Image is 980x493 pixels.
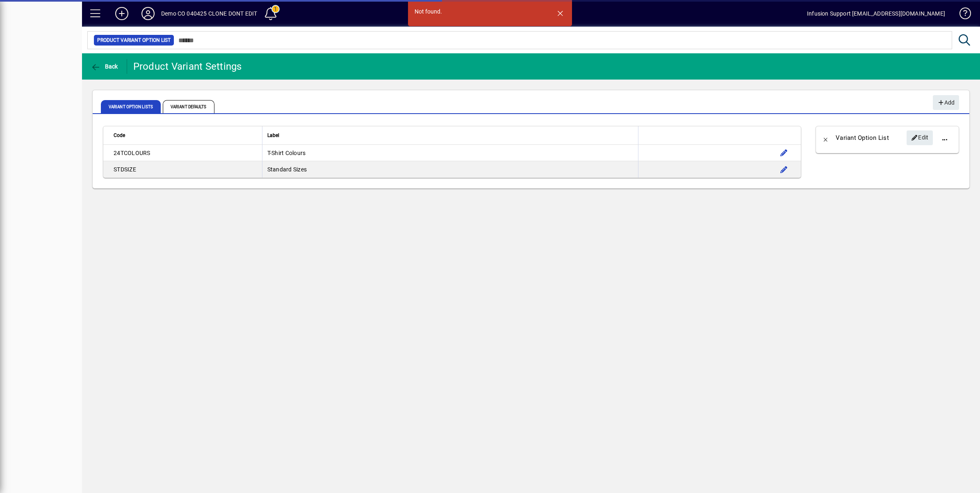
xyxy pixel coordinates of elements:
td: Standard Sizes [262,161,638,178]
button: Add [933,95,959,110]
div: Demo CO 040425 CLONE DONT EDIT [161,7,257,20]
span: Variant Defaults [163,100,214,113]
button: Edit [777,146,791,160]
div: Infusion Support [EMAIL_ADDRESS][DOMAIN_NAME] [807,7,945,20]
button: Edit [777,163,791,176]
button: Edit [907,130,933,145]
td: 24TCOLOURS [103,145,262,161]
div: Variant Option List [836,131,889,144]
span: Edit [911,131,929,144]
td: STDSIZE [103,161,262,178]
a: Knowledge Base [953,2,970,28]
div: Product Variant Settings [133,60,242,73]
span: Back [91,63,118,70]
button: Back [89,59,120,74]
span: Code [114,131,125,140]
button: Add [109,6,135,21]
td: T-Shirt Colours [262,145,638,161]
span: Add [937,96,955,110]
span: Variant Option Lists [101,100,161,113]
button: More options [935,128,955,148]
span: Label [267,131,279,140]
span: Product Variant Option List [97,36,171,44]
button: Back [816,128,836,148]
app-page-header-button: Back [82,59,127,74]
button: Profile [135,6,161,21]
